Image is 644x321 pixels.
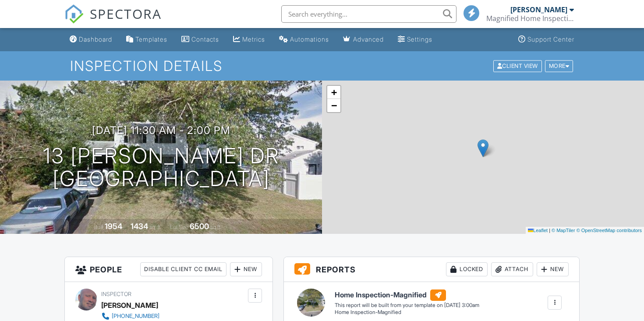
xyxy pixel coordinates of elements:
[284,257,579,282] h3: Reports
[552,228,575,233] a: © MapTiler
[327,99,340,112] a: Zoom out
[492,62,544,69] a: Client View
[577,228,642,233] a: © OpenStreetMap contributors
[101,299,158,312] div: [PERSON_NAME]
[90,4,162,23] span: SPECTORA
[537,262,569,276] div: New
[549,228,550,233] span: |
[515,32,578,48] a: Support Center
[276,32,333,48] a: Automations (Basic)
[335,309,479,316] div: Home Inspection-Magnified
[528,228,548,233] a: Leaflet
[191,35,219,43] div: Contacts
[123,32,171,48] a: Templates
[105,222,122,231] div: 1954
[242,35,265,43] div: Metrics
[478,139,488,157] img: Marker
[178,32,223,48] a: Contacts
[340,32,387,48] a: Advanced
[66,32,116,48] a: Dashboard
[331,87,337,98] span: +
[70,58,574,74] h1: Inspection Details
[290,35,329,43] div: Automations
[331,100,337,111] span: −
[149,224,162,230] span: sq. ft.
[64,12,162,30] a: SPECTORA
[140,262,226,276] div: Disable Client CC Email
[353,35,384,43] div: Advanced
[407,35,432,43] div: Settings
[79,35,112,43] div: Dashboard
[64,4,84,24] img: The Best Home Inspection Software - Spectora
[335,289,479,301] h6: Home Inspection-Magnified
[131,222,148,231] div: 1434
[43,145,280,191] h1: 13 [PERSON_NAME] Dr [GEOGRAPHIC_DATA]
[101,291,131,297] span: Inspector
[491,262,533,276] div: Attach
[230,262,262,276] div: New
[486,14,574,23] div: Magnified Home Inspections
[170,224,188,230] span: Lot Size
[210,224,221,230] span: sq.ft.
[135,35,167,43] div: Templates
[94,224,103,230] span: Built
[190,222,209,231] div: 6500
[335,302,479,309] div: This report will be built from your template on [DATE] 3:00am
[101,312,202,321] a: [PHONE_NUMBER]
[545,60,573,72] div: More
[65,257,272,282] h3: People
[327,86,340,99] a: Zoom in
[510,5,567,14] div: [PERSON_NAME]
[92,124,230,136] h3: [DATE] 11:30 am - 2:00 pm
[394,32,436,48] a: Settings
[493,60,542,72] div: Client View
[112,313,159,320] div: [PHONE_NUMBER]
[281,5,456,23] input: Search everything...
[527,35,574,43] div: Support Center
[446,262,488,276] div: Locked
[230,32,269,48] a: Metrics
